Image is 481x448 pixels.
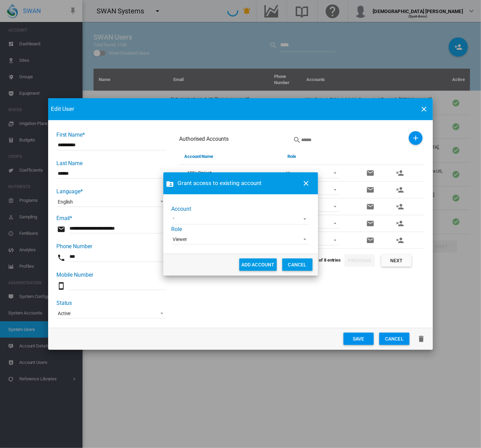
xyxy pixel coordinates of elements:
[172,206,191,212] label: Account
[178,179,297,187] span: Grant access to existing account
[282,259,313,271] button: CANCEL
[173,237,187,242] div: Viewer
[163,172,318,276] md-dialog: Account Role ...
[299,176,313,190] button: icon-close
[172,226,182,232] label: Role
[166,180,174,188] md-icon: icon-folder-account
[239,259,277,271] button: ADD ACCOUNT
[302,179,310,187] md-icon: icon-close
